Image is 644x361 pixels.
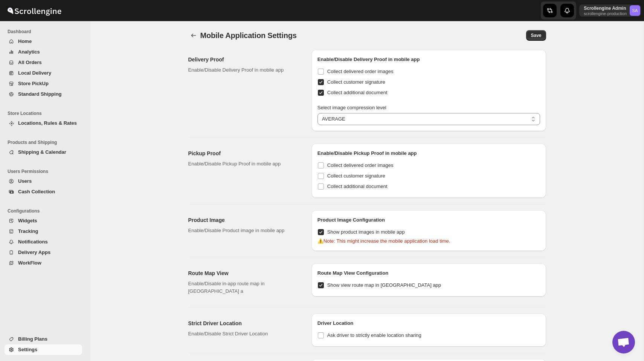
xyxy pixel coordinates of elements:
button: Locations, Rules & Rates [5,118,82,128]
span: Store PickUp [18,81,49,86]
span: Configurations [8,208,85,214]
img: ScrollEngine [6,1,63,20]
span: Locations, Rules & Rates [18,120,77,126]
span: Collect additional document [327,90,388,95]
button: Analytics [5,47,82,57]
p: ⚠️Note: This might increase the mobile application load time. [317,237,540,245]
span: Ask driver to strictly enable location sharing [327,332,421,338]
p: Enable/Disable Strict Driver Location [188,330,299,338]
span: Mobile Application Settings [200,31,297,40]
button: Home [5,36,82,47]
span: Dashboard [8,29,85,35]
button: Tracking [5,226,82,237]
span: Analytics [18,49,40,55]
button: Cash Collection [5,187,82,197]
span: Home [18,38,32,44]
span: Products and Shipping [8,139,85,145]
span: Shipping & Calendar [18,149,66,155]
span: Widgets [18,218,37,223]
h2: Enable/Disable Pickup Proof in mobile app [317,150,540,157]
h2: Pickup Proof [188,150,299,157]
span: Users [18,178,32,184]
span: Collect additional document [327,184,388,189]
button: All Orders [5,57,82,68]
h2: Product Image [188,216,299,224]
span: Settings [18,347,37,352]
button: Delivery Apps [5,247,82,258]
span: Tracking [18,228,38,234]
span: Collect delivered order images [327,69,394,74]
span: Save [531,32,541,38]
h2: Route Map View Configuration [317,269,540,277]
span: Select image compression level [317,105,386,110]
span: Users Permissions [8,168,85,174]
span: Cash Collection [18,189,55,194]
span: Show product images in mobile app [327,229,405,235]
h2: Driver Location [317,320,540,327]
button: Settings [5,344,82,355]
span: Show view route map in [GEOGRAPHIC_DATA] app [327,282,441,288]
p: Enable/Disable Pickup Proof in mobile app [188,160,299,168]
button: back [188,30,199,41]
button: Users [5,176,82,187]
button: WorkFlow [5,258,82,268]
h2: Product Image Configuration [317,216,540,224]
button: Widgets [5,216,82,226]
button: Shipping & Calendar [5,147,82,158]
button: Notifications [5,237,82,247]
span: Standard Shipping [18,91,62,97]
button: Save [526,30,546,41]
h2: Route Map View [188,269,299,277]
p: Enable/Disable Delivery Proof in mobile app [188,66,299,74]
p: Enable/Disable in-app route map in [GEOGRAPHIC_DATA] a [188,280,299,295]
span: Collect customer signature [327,173,385,179]
span: Billing Plans [18,336,47,342]
button: Billing Plans [5,334,82,344]
span: Notifications [18,239,48,245]
span: Delivery Apps [18,249,50,255]
span: All Orders [18,60,42,65]
h2: Delivery Proof [188,56,299,63]
p: scrollengine-production [584,11,627,16]
h2: Strict Driver Location [188,320,299,327]
span: Local Delivery [18,70,51,76]
span: Scrollengine Admin [630,5,640,16]
span: Collect delivered order images [327,162,394,168]
h2: Enable/Disable Delivery Proof in mobile app [317,56,540,63]
p: Scrollengine Admin [584,5,627,11]
p: Enable/Disable Product image in mobile app [188,227,299,234]
button: User menu [579,5,641,17]
span: Collect customer signature [327,79,385,85]
div: Open chat [612,331,635,353]
span: WorkFlow [18,260,41,266]
span: Store Locations [8,110,85,116]
text: SA [632,8,638,13]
